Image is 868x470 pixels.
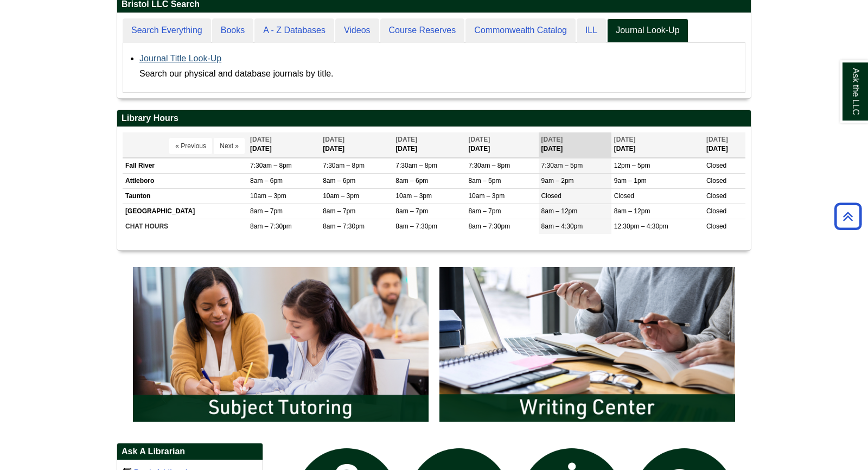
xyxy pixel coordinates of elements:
[614,207,650,215] span: 8am – 12pm
[117,110,751,127] h2: Library Hours
[169,138,212,154] button: « Previous
[395,177,428,185] span: 8am – 6pm
[614,136,636,143] span: [DATE]
[706,192,726,200] span: Closed
[123,173,247,188] td: Attleboro
[250,223,292,230] span: 8am – 7:30pm
[335,18,379,43] a: Videos
[123,188,247,204] td: Taunton
[468,136,490,143] span: [DATE]
[123,18,211,43] a: Search Everything
[539,132,611,157] th: [DATE]
[614,177,647,185] span: 9am – 1pm
[704,132,745,157] th: [DATE]
[395,223,437,230] span: 8am – 7:30pm
[541,136,563,143] span: [DATE]
[706,207,726,215] span: Closed
[250,192,286,200] span: 10am – 3pm
[250,162,292,169] span: 7:30am – 8pm
[323,192,359,200] span: 10am – 3pm
[323,136,344,143] span: [DATE]
[468,207,501,215] span: 8am – 7pm
[214,138,245,154] button: Next »
[541,162,583,169] span: 7:30am – 5pm
[614,223,668,230] span: 12:30pm – 4:30pm
[468,162,510,169] span: 7:30am – 8pm
[323,177,355,185] span: 8am – 6pm
[139,54,221,63] a: Journal Title Look-Up
[212,18,253,43] a: Books
[614,162,650,169] span: 12pm – 5pm
[706,136,728,143] span: [DATE]
[831,209,865,224] a: Back to Top
[254,18,334,43] a: A - Z Databases
[465,132,538,157] th: [DATE]
[706,162,726,169] span: Closed
[250,207,283,215] span: 8am – 7pm
[323,162,365,169] span: 7:30am – 8pm
[577,18,606,43] a: ILL
[320,132,393,157] th: [DATE]
[468,177,501,185] span: 8am – 5pm
[123,204,247,219] td: [GEOGRAPHIC_DATA]
[123,158,247,173] td: Fall River
[706,223,726,230] span: Closed
[395,207,428,215] span: 8am – 7pm
[323,207,355,215] span: 8am – 7pm
[706,177,726,185] span: Closed
[393,132,465,157] th: [DATE]
[468,192,505,200] span: 10am – 3pm
[434,262,741,427] img: Writing Center Information
[250,136,272,143] span: [DATE]
[139,66,739,81] div: Search our physical and database journals by title.
[250,177,283,185] span: 8am – 6pm
[611,132,704,157] th: [DATE]
[395,162,437,169] span: 7:30am – 8pm
[127,262,741,431] div: slideshow
[541,223,583,230] span: 8am – 4:30pm
[123,219,247,234] td: CHAT HOURS
[465,18,576,43] a: Commonwealth Catalog
[614,192,634,200] span: Closed
[395,192,432,200] span: 10am – 3pm
[607,18,688,43] a: Journal Look-Up
[541,177,574,185] span: 9am – 2pm
[323,223,365,230] span: 8am – 7:30pm
[117,443,263,460] h2: Ask A Librarian
[127,262,434,427] img: Subject Tutoring Information
[468,223,510,230] span: 8am – 7:30pm
[541,192,561,200] span: Closed
[395,136,417,143] span: [DATE]
[541,207,578,215] span: 8am – 12pm
[380,18,465,43] a: Course Reserves
[247,132,320,157] th: [DATE]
